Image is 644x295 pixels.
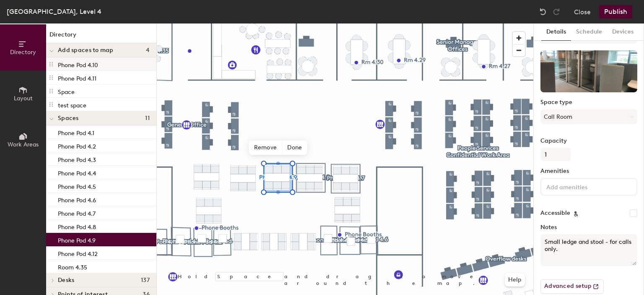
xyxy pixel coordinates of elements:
img: The space named Phone Pod 4.9 [540,50,637,92]
p: Space [58,86,75,96]
p: Phone Pod 4.8 [58,221,96,231]
button: Help [505,273,525,287]
span: Desks [58,277,74,284]
p: Phone Pod 4.11 [58,73,96,82]
button: Advanced setup [540,279,604,294]
h1: Directory [46,30,156,43]
button: Devices [607,23,639,41]
p: Phone Pod 4.5 [58,181,96,191]
span: Layout [14,95,33,102]
button: Publish [599,5,632,18]
input: Add amenities [545,181,620,191]
button: Close [574,5,591,18]
span: 4 [146,47,150,54]
button: Schedule [571,23,607,41]
span: Add spaces to map [58,47,114,54]
span: Spaces [58,115,79,122]
img: Redo [552,8,561,16]
div: [GEOGRAPHIC_DATA], Level 4 [7,6,101,17]
span: Directory [10,49,36,56]
p: Phone Pod 4.2 [58,141,96,150]
span: Remove [249,141,283,155]
p: Phone Pod 4.1 [58,127,94,137]
p: Phone Pod 4.9 [58,235,96,244]
label: Notes [540,224,637,231]
label: Amenities [540,168,637,175]
span: Work Areas [8,141,39,148]
p: Phone Pod 4.12 [58,248,98,258]
img: Undo [539,8,547,16]
p: Phone Pod 4.7 [58,208,96,217]
textarea: Small ledge and stool - for calls only. [540,234,637,266]
button: Details [541,23,571,41]
span: 11 [145,115,150,122]
label: Accessible [540,210,570,217]
p: Phone Pod 4.4 [58,167,96,177]
label: Capacity [540,138,637,144]
span: 137 [141,277,150,284]
button: Call Room [540,109,637,124]
label: Space type [540,99,637,106]
p: test space [58,99,86,109]
span: Done [282,141,307,155]
p: Room 4.35 [58,261,87,271]
p: Phone Pod 4.6 [58,194,96,204]
p: Phone Pod 4.3 [58,154,96,164]
p: Phone Pod 4.10 [58,59,98,69]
